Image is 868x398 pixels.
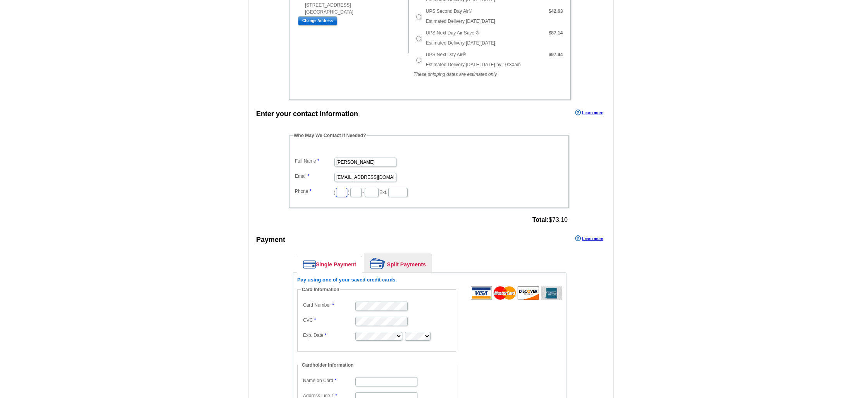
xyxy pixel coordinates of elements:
legend: Cardholder Information [301,362,354,369]
span: Estimated Delivery [DATE][DATE] [426,40,495,46]
a: Single Payment [297,256,362,273]
label: UPS Next Day Air® [426,51,466,58]
em: These shipping dates are estimates only. [413,72,498,77]
label: Card Number [303,302,355,309]
img: single-payment.png [303,260,316,269]
input: Change Address [298,16,337,26]
strong: $42.63 [549,9,563,14]
label: CVC [303,317,355,324]
dd: ( ) - Ext. [293,186,565,198]
strong: Total: [532,216,549,223]
label: Phone [295,188,334,195]
strong: $97.94 [549,52,563,57]
span: $73.10 [532,216,568,223]
legend: Card Information [301,286,340,293]
a: Learn more [575,235,603,242]
div: Enter your contact information [256,109,358,119]
strong: $87.14 [549,30,563,36]
div: Payment [256,235,285,245]
h6: Pay using one of your saved credit cards. [297,277,562,283]
img: split-payment.png [370,258,385,269]
label: Email [295,173,334,180]
span: Estimated Delivery [DATE][DATE] by 10:30am [426,62,521,67]
label: Exp. Date [303,332,355,339]
a: Learn more [575,110,603,116]
a: Split Payments [364,254,432,273]
span: Estimated Delivery [DATE][DATE] [426,19,495,24]
iframe: LiveChat chat widget [713,218,868,398]
label: UPS Second Day Air® [426,8,472,15]
legend: Who May We Contact If Needed? [293,132,367,139]
label: Name on Card [303,377,355,384]
img: acceptedCards.gif [471,286,562,300]
label: UPS Next Day Air Saver® [426,29,479,36]
label: Full Name [295,158,334,165]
